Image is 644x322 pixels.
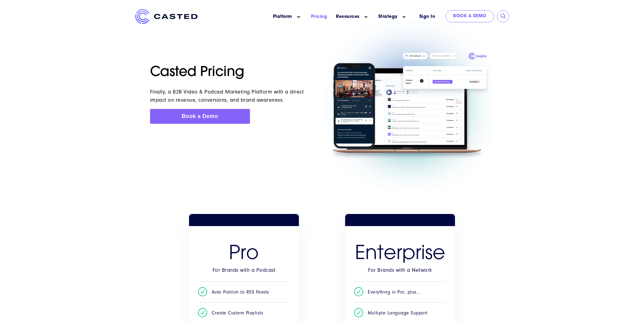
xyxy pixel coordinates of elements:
span: Book a Demo [182,113,218,119]
div: For Brands with a Podcast [198,266,290,274]
div: Finally, a B2B Video & Podcast Marketing Platform with a direct impact on revenue, conversions, a... [150,88,305,104]
h2: Enterprise [354,243,446,266]
nav: Main menu [207,9,412,25]
li: Everything in Pro, plus... [354,281,446,302]
a: Pricing [311,14,327,20]
li: Auto Publish to RSS Feeds [198,281,290,302]
h1: Casted Pricing [150,64,319,81]
div: For Brands with a Network [354,266,446,274]
a: Platform [273,14,292,20]
a: Book a Demo [150,109,250,124]
img: prod_chot [326,50,494,162]
input: Submit [500,13,506,19]
a: Strategy [378,14,398,20]
a: Book a Demo [446,10,494,22]
img: Casted_Logo_Horizontal_FullColor_PUR_BLUE [135,9,197,24]
a: Sign In [412,10,443,23]
a: Resources [336,14,360,20]
h3: Pro [198,243,290,266]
